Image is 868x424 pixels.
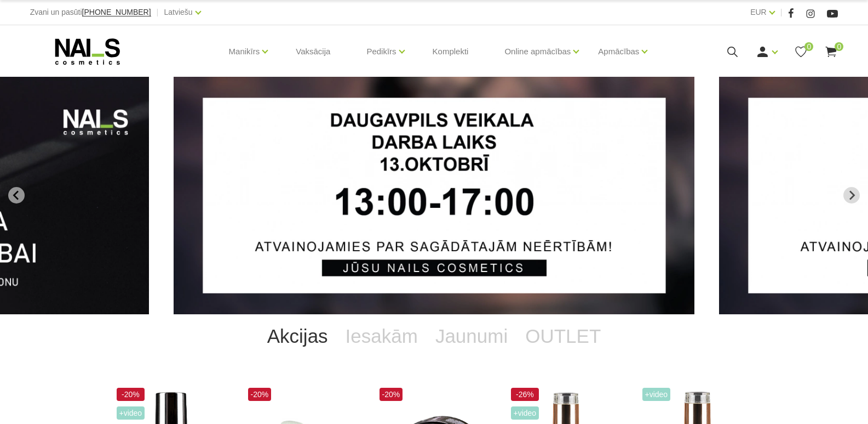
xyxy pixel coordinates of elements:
[248,388,272,401] span: -20%
[794,45,808,59] a: 0
[804,42,813,51] span: 0
[424,25,478,78] a: Komplekti
[287,25,339,78] a: Vaksācija
[427,314,516,358] a: Jaunumi
[82,8,151,16] a: [PHONE_NUMBER]
[337,314,427,358] a: Iesakām
[157,5,159,19] span: |
[750,5,767,19] a: EUR
[504,30,571,74] a: Online apmācības
[824,45,838,59] a: 0
[164,5,193,19] a: Latviešu
[642,388,671,401] span: +Video
[258,314,337,358] a: Akcijas
[366,30,396,74] a: Pedikīrs
[380,388,403,401] span: -20%
[598,30,639,74] a: Apmācības
[8,187,25,203] button: Go to last slide
[511,406,539,420] span: +Video
[229,30,260,74] a: Manikīrs
[780,5,783,19] span: |
[174,77,694,314] li: 1 of 13
[516,314,610,358] a: OUTLET
[837,42,841,51] font: 0
[843,187,860,203] button: Next slide
[117,388,145,401] span: -20%
[511,388,539,401] span: -26%
[30,5,151,19] div: Zvani un pasūti
[117,406,145,420] span: +Video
